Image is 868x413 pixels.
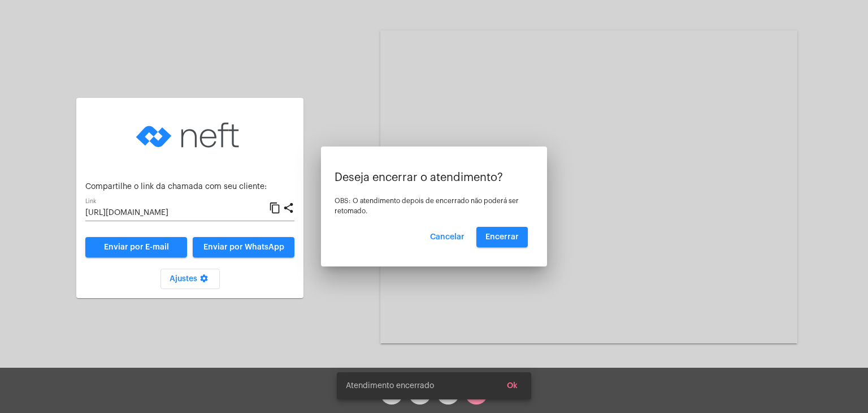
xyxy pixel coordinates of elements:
[283,201,294,215] mat-icon: share
[269,201,281,215] mat-icon: content_copy
[476,227,528,247] button: Encerrar
[85,183,294,191] p: Compartilhe o link da chamada com seu cliente:
[104,243,169,251] span: Enviar por E-mail
[335,197,519,214] span: OBS: O atendimento depois de encerrado não poderá ser retomado.
[335,171,533,184] p: Deseja encerrar o atendimento?
[203,243,284,251] span: Enviar por WhatsApp
[133,107,246,164] img: logo-neft-novo-2.png
[346,380,434,392] span: Atendimento encerrado
[421,227,474,247] button: Cancelar
[507,382,518,390] span: Ok
[430,233,465,241] span: Cancelar
[170,275,211,283] span: Ajustes
[485,233,519,241] span: Encerrar
[197,274,211,287] mat-icon: settings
